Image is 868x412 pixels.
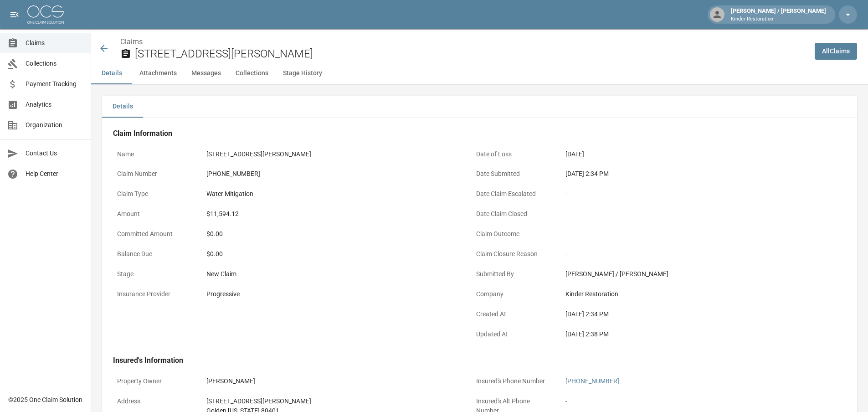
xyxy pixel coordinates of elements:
div: [PERSON_NAME] / [PERSON_NAME] [565,269,816,279]
p: Name [113,145,195,163]
div: [DATE] 2:38 PM [565,330,816,339]
div: [DATE] 2:34 PM [565,169,816,179]
a: Claims [120,37,143,46]
p: Date of Loss [472,145,554,163]
p: Date Submitted [472,165,554,183]
p: Created At [472,305,554,323]
p: Submitted By [472,265,554,283]
div: New Claim [206,269,457,279]
p: Committed Amount [113,225,195,243]
div: [STREET_ADDRESS][PERSON_NAME] [206,397,457,406]
p: Insurance Provider [113,285,195,303]
div: $0.00 [206,249,457,259]
div: © 2025 One Claim Solution [8,395,82,404]
div: $11,594.12 [206,209,457,219]
p: Property Owner [113,372,195,390]
p: Claim Outcome [472,225,554,243]
div: [PERSON_NAME] / [PERSON_NAME] [727,6,830,23]
div: - [565,189,816,199]
span: Payment Tracking [26,79,83,89]
a: [PHONE_NUMBER] [565,377,619,385]
p: Date Claim Closed [472,205,554,223]
div: details tabs [102,96,857,118]
button: Details [91,62,132,84]
div: [PERSON_NAME] [206,376,457,386]
p: Company [472,285,554,303]
span: Contact Us [26,149,83,158]
p: Claim Number [113,165,195,183]
button: Attachments [132,62,184,84]
button: Messages [184,62,228,84]
div: [PHONE_NUMBER] [206,169,457,179]
p: Claim Closure Reason [472,245,554,263]
div: - [565,229,816,239]
h4: Claim Information [113,129,820,138]
span: Organization [26,120,83,130]
div: Kinder Restoration [565,289,816,299]
p: Kinder Restoration [731,15,826,23]
p: Updated At [472,325,554,343]
div: - [565,249,816,259]
div: $0.00 [206,229,457,239]
div: [DATE] [565,149,816,159]
div: [DATE] 2:34 PM [565,309,816,319]
p: Date Claim Escalated [472,185,554,203]
p: Address [113,392,195,410]
span: Analytics [26,100,83,109]
h2: [STREET_ADDRESS][PERSON_NAME] [135,47,807,61]
p: Claim Type [113,185,195,203]
button: Stage History [276,62,329,84]
div: - [565,209,816,219]
span: Help Center [26,169,83,179]
div: - [565,397,816,406]
img: ocs-logo-white-transparent.png [27,5,64,24]
p: Stage [113,265,195,283]
nav: breadcrumb [120,36,807,47]
div: [STREET_ADDRESS][PERSON_NAME] [206,149,457,159]
span: Claims [26,38,83,48]
button: open drawer [5,5,24,24]
p: Insured's Phone Number [472,372,554,390]
div: Progressive [206,289,457,299]
div: Water Mitigation [206,189,457,199]
button: Details [102,96,143,118]
a: AllClaims [815,43,857,60]
span: Collections [26,59,83,68]
button: Collections [228,62,276,84]
h4: Insured's Information [113,356,820,365]
p: Amount [113,205,195,223]
p: Balance Due [113,245,195,263]
div: anchor tabs [91,62,868,84]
